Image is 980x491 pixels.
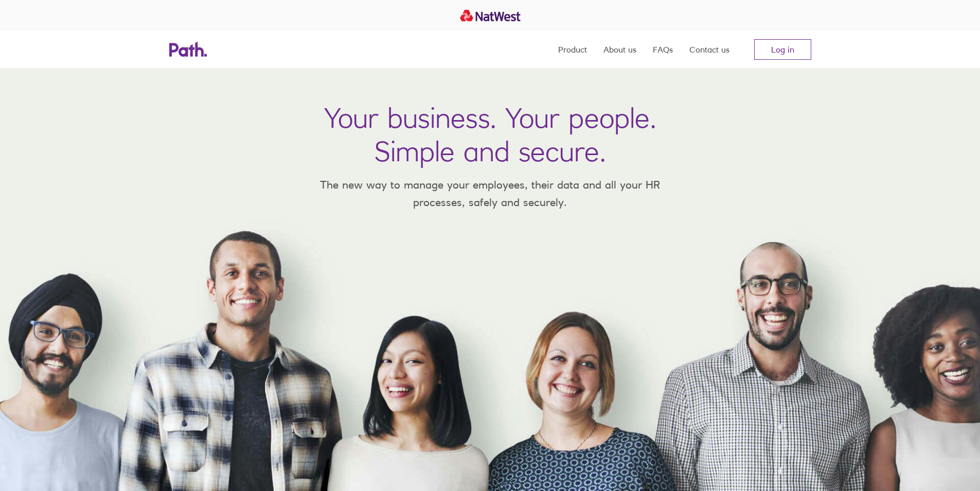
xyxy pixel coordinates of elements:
a: Log in [754,39,811,60]
p: The new way to manage your employees, their data and all your HR processes, safely and securely. [305,176,675,211]
h1: Your business. Your people. Simple and secure. [324,101,656,168]
a: About us [603,31,636,68]
a: FAQs [653,31,673,68]
a: Product [558,31,587,68]
a: Contact us [689,31,729,68]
